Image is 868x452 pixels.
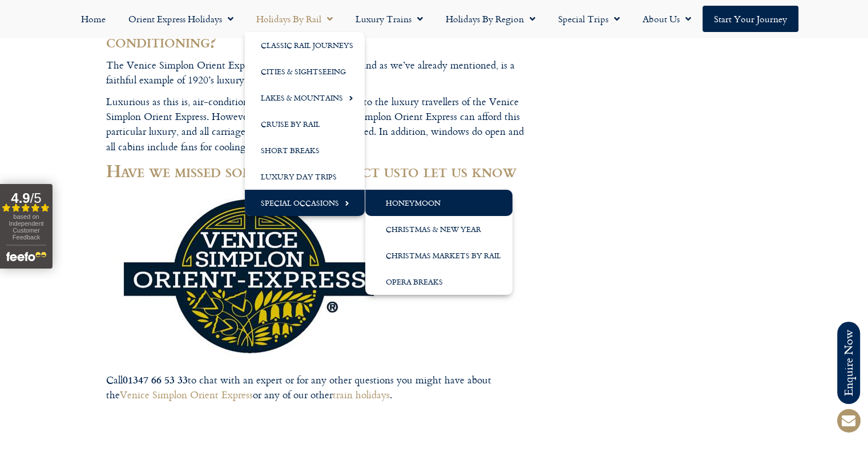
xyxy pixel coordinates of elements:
a: Christmas & New Year [365,216,512,242]
a: Cities & Sightseeing [245,58,365,85]
a: Luxury Trains [344,6,434,32]
p: Luxurious as this is, air-conditioning was not available even to the luxury travellers of the Ven... [106,94,534,154]
a: Cruise by Rail [245,111,365,137]
nav: Menu [6,6,862,32]
a: Venice Simplon Orient Express [120,387,253,402]
a: Orient Express Holidays [117,6,245,32]
p: The Venice Simplon Orient Express is a truly historic train, and as we’ve already mentioned, is a... [106,58,534,88]
strong: Have we missed something? to let us know [106,158,516,183]
ul: Holidays by Rail [245,32,365,216]
a: Short Breaks [245,137,365,163]
a: Special Trips [547,6,631,32]
strong: 01347 66 53 33 [123,372,188,387]
a: Honeymoon [365,190,512,216]
ul: Special Occasions [365,190,512,295]
a: Special Occasions [245,190,365,216]
a: Christmas Markets by Rail [365,242,512,269]
a: Luxury Day Trips [245,163,365,190]
a: Home [70,6,117,32]
a: Lakes & Mountains [245,85,365,111]
a: Opera Breaks [365,269,512,295]
a: Classic Rail Journeys [245,32,365,58]
img: Orient Express Logo [106,194,391,359]
p: Call to chat with an expert or for any other questions you might have about the or any of our oth... [106,372,534,403]
a: Holidays by Region [434,6,547,32]
a: train holidays [333,387,390,402]
a: Holidays by Rail [245,6,344,32]
a: About Us [631,6,703,32]
a: Start your Journey [703,6,798,32]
